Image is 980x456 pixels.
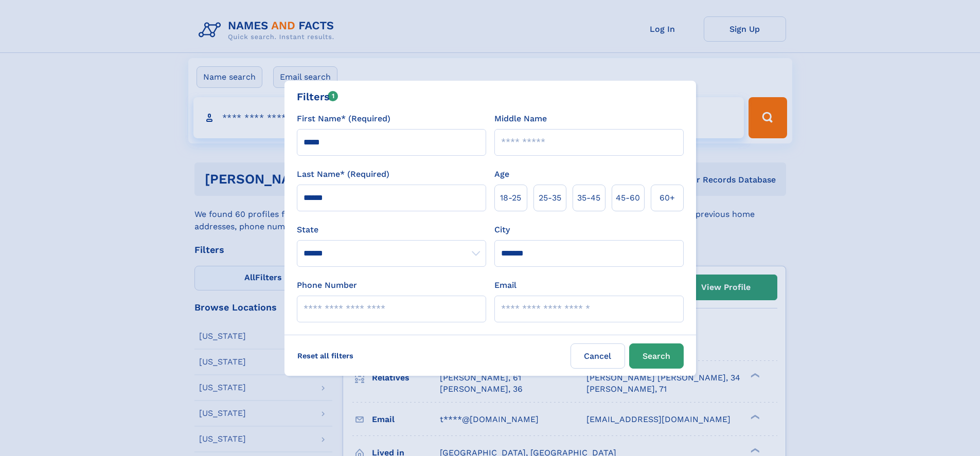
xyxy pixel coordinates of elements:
span: 45‑60 [616,192,640,204]
label: Email [494,279,516,291]
span: 25‑35 [539,192,561,204]
label: Cancel [571,343,625,369]
label: First Name* (Required) [297,113,390,125]
label: Middle Name [494,113,547,125]
label: Phone Number [297,279,357,291]
label: Last Name* (Required) [297,168,389,180]
div: Filters [297,89,338,104]
label: Age [494,168,509,180]
label: City [494,224,510,236]
span: 18‑25 [500,192,521,204]
span: 60+ [660,192,675,204]
label: Reset all filters [291,343,360,368]
span: 35‑45 [577,192,600,204]
button: Search [629,343,684,369]
label: State [297,224,486,236]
